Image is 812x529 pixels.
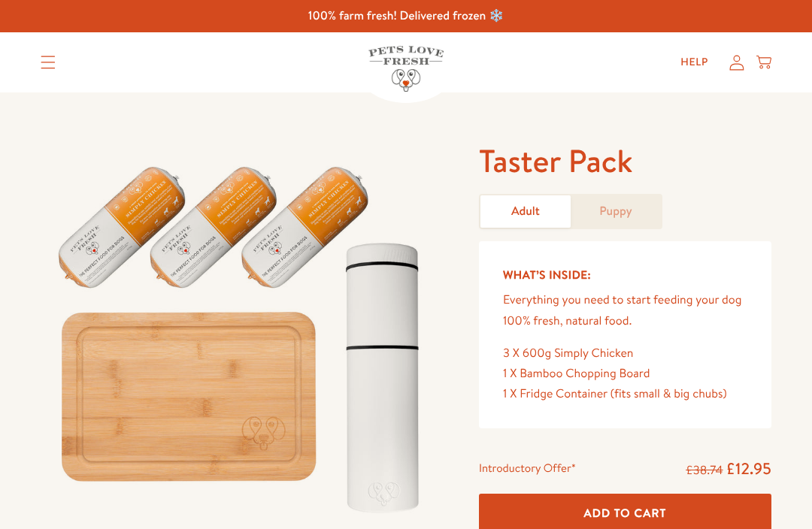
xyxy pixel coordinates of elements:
a: Puppy [571,195,661,228]
img: Pets Love Fresh [368,46,444,92]
img: Taster Pack - Adult [41,141,443,526]
div: 3 X 600g Simply Chicken [503,343,747,364]
h1: Taster Pack [479,141,771,182]
div: 1 X Fridge Container (fits small & big chubs) [503,384,747,404]
span: £12.95 [726,458,771,479]
div: Introductory Offer* [479,458,576,481]
h5: What’s Inside: [503,265,747,285]
a: Help [668,47,720,77]
s: £38.74 [686,462,723,479]
span: 1 X Bamboo Chopping Board [503,365,650,382]
span: Add To Cart [584,505,667,521]
a: Adult [480,195,571,228]
summary: Translation missing: en.sections.header.menu [29,44,68,81]
p: Everything you need to start feeding your dog 100% fresh, natural food. [503,290,747,331]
